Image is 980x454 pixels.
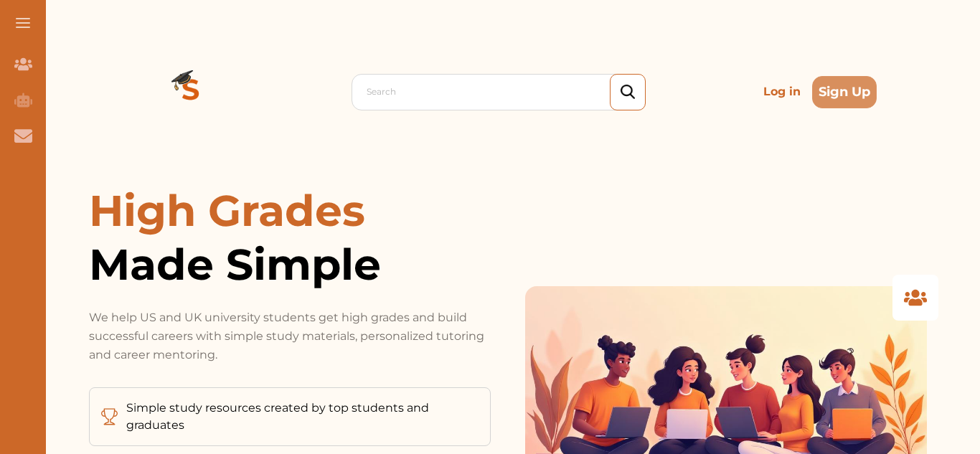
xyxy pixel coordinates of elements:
[126,399,479,434] p: Simple study resources created by top students and graduates
[89,237,491,291] span: Made Simple
[812,76,877,108] button: Sign Up
[139,40,242,143] img: Logo
[89,184,365,237] span: High Grades
[89,308,491,364] p: We help US and UK university students get high grades and build successful careers with simple st...
[621,85,635,100] img: search_icon
[758,77,806,106] p: Log in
